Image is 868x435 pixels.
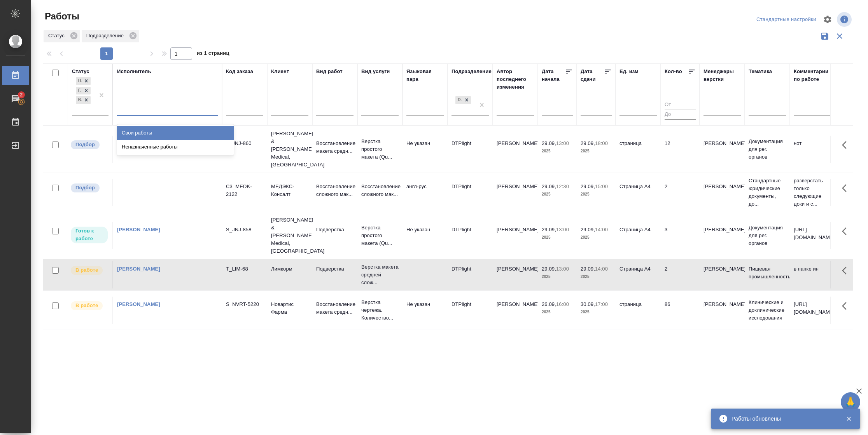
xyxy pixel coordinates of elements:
[595,301,608,307] p: 17:00
[837,261,856,280] button: Здесь прячутся важные кнопки
[497,68,534,91] div: Автор последнего изменения
[542,140,556,146] p: 29.09,
[48,32,67,40] p: Статус
[75,141,95,148] p: Подбор
[271,130,308,169] p: [PERSON_NAME] & [PERSON_NAME] Medical, [GEOGRAPHIC_DATA]
[581,301,595,307] p: 30.09,
[271,183,308,198] p: МЕДЭКС-Консалт
[837,12,853,27] span: Посмотреть информацию
[665,110,696,119] input: До
[794,300,831,316] p: [URL][DOMAIN_NAME]..
[581,266,595,272] p: 29.09,
[117,301,160,307] a: [PERSON_NAME]
[493,261,538,288] td: [PERSON_NAME]
[661,179,700,206] td: 2
[75,95,91,105] div: Подбор, Готов к работе, В работе
[616,222,661,249] td: Страница А4
[226,68,253,75] div: Код заказа
[76,96,82,104] div: В работе
[703,183,741,190] p: [PERSON_NAME]
[70,183,108,193] div: Можно подбирать исполнителей
[661,222,700,249] td: 3
[794,177,831,208] p: разверстать только следующие доки и с...
[595,140,608,146] p: 18:00
[117,68,151,75] div: Исполнитель
[556,227,569,232] p: 13:00
[837,297,856,315] button: Здесь прячутся важные кнопки
[493,222,538,249] td: [PERSON_NAME]
[542,190,573,198] p: 2025
[316,68,343,75] div: Вид работ
[72,68,89,75] div: Статус
[316,140,353,155] p: Восстановление макета средн...
[749,299,786,322] p: Клинические и доклинические исследования
[75,86,91,96] div: Подбор, Готов к работе, В работе
[117,266,160,272] a: [PERSON_NAME]
[661,136,700,163] td: 12
[837,222,856,241] button: Здесь прячутся важные кнопки
[448,136,493,163] td: DTPlight
[542,301,556,307] p: 26.09,
[581,140,595,146] p: 29.09,
[817,29,832,44] button: Сохранить фильтры
[226,226,263,234] div: S_JNJ-858
[665,100,696,110] input: От
[70,265,108,276] div: Исполнитель выполняет работу
[731,415,834,423] div: Работы обновлены
[43,10,79,23] span: Работы
[493,179,538,206] td: [PERSON_NAME]
[703,265,741,273] p: [PERSON_NAME]
[361,138,399,161] p: Верстка простого макета (Qu...
[75,266,98,274] p: В работе
[271,216,308,255] p: [PERSON_NAME] & [PERSON_NAME] Medical, [GEOGRAPHIC_DATA]
[226,183,263,198] div: C3_MEDK-2122
[542,266,556,272] p: 29.09,
[493,297,538,324] td: [PERSON_NAME]
[619,68,639,75] div: Ед. изм
[581,190,612,198] p: 2025
[86,32,126,40] p: Подразделение
[595,183,608,189] p: 15:00
[595,227,608,232] p: 14:00
[402,179,448,206] td: англ-рус
[749,138,786,161] p: Документация для рег. органов
[616,261,661,288] td: Страница А4
[665,68,682,75] div: Кол-во
[361,183,399,198] p: Восстановление сложного мак...
[703,140,741,147] p: [PERSON_NAME]
[226,265,263,273] div: T_LIM-68
[448,297,493,324] td: DTPlight
[703,226,741,234] p: [PERSON_NAME]
[75,227,103,243] p: Готов к работе
[837,136,856,154] button: Здесь прячутся важные кнопки
[271,300,308,316] p: Новартис Фарма
[661,297,700,324] td: 86
[581,234,612,241] p: 2025
[595,266,608,272] p: 14:00
[271,265,308,273] p: Лимкорм
[70,226,108,244] div: Исполнитель может приступить к работе
[75,76,91,86] div: Подбор, Готов к работе, В работе
[226,300,263,308] div: S_NVRT-5220
[117,126,234,140] div: Свои работы
[76,77,82,85] div: Подбор
[70,140,108,150] div: Можно подбирать исполнителей
[455,95,472,105] div: DTPlight
[70,300,108,311] div: Исполнитель выполняет работу
[794,226,831,241] p: [URL][DOMAIN_NAME]..
[581,68,604,83] div: Дата сдачи
[581,147,612,155] p: 2025
[703,300,741,308] p: [PERSON_NAME]
[226,140,263,147] div: S_JNJ-860
[117,140,234,154] div: Неназначенные работы
[581,183,595,189] p: 29.09,
[542,273,573,281] p: 2025
[316,226,353,234] p: Подверстка
[2,89,29,108] a: 2
[197,49,229,60] span: из 1 страниц
[82,30,139,42] div: Подразделение
[844,394,857,410] span: 🙏
[542,68,565,83] div: Дата начала
[316,300,353,316] p: Восстановление макета средн...
[841,392,860,412] button: 🙏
